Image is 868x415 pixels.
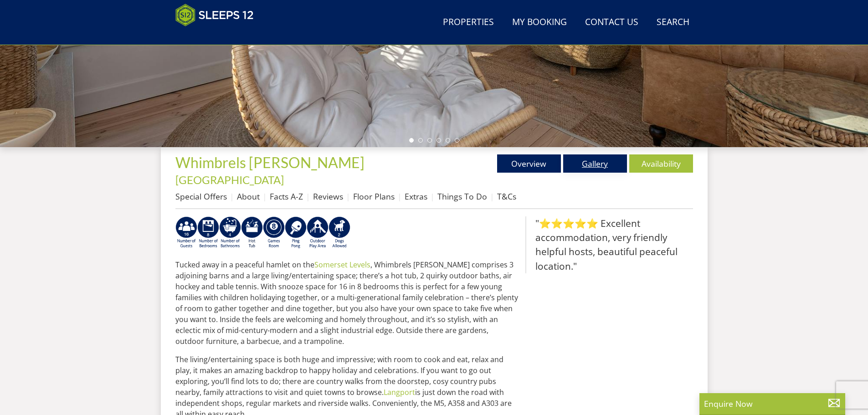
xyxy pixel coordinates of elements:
iframe: Customer reviews powered by Trustpilot [171,32,267,40]
a: Floor Plans [353,191,395,202]
a: My Booking [508,12,570,33]
img: AD_4nXcpX5uDwed6-YChlrI2BYOgXwgg3aqYHOhRm0XfZB-YtQW2NrmeCr45vGAfVKUq4uWnc59ZmEsEzoF5o39EWARlT1ewO... [241,216,263,249]
img: AD_4nXd7Jw9jimJs05Tr1qQ7rTwUvSx-Bfz59LkXg24-sba_DUSXesjeHq8ylsfaXUTs-MPS1YHn6ZRc6sK5A2zfxy6xsGlts... [175,216,197,249]
img: AD_4nXf2Q94ffpGXNmMHEqFpcKZOxu3NY14_PvGsQpDjL9A9u883-38K6QlcEQx0K0t9mf7AueqVcxRxDCE4LvZ95ovnSx9X0... [285,216,307,249]
blockquote: "⭐⭐⭐⭐⭐ Excellent accommodation, very friendly helpful hosts, beautiful peaceful location." [525,216,693,273]
a: About [237,191,260,202]
p: Enquire Now [704,398,841,410]
img: AD_4nXe7_8LrJK20fD9VNWAdfykBvHkWcczWBt5QOadXbvIwJqtaRaRf-iI0SeDpMmH1MdC9T1Vy22FMXzzjMAvSuTB5cJ7z5... [329,216,350,249]
a: Whimbrels [PERSON_NAME] [175,154,367,171]
a: Gallery [563,154,627,173]
a: Extras [405,191,427,202]
a: Things To Do [437,191,487,202]
a: Search [653,12,693,33]
img: AD_4nXdrZMsjcYNLGsKuA84hRzvIbesVCpXJ0qqnwZoX5ch9Zjv73tWe4fnFRs2gJ9dSiUubhZXckSJX_mqrZBmYExREIfryF... [263,216,285,249]
a: Overview [497,154,561,173]
a: Properties [439,12,498,33]
a: Langport [384,387,415,397]
img: AD_4nXfjdDqPkGBf7Vpi6H87bmAUe5GYCbodrAbU4sf37YN55BCjSXGx5ZgBV7Vb9EJZsXiNVuyAiuJUB3WVt-w9eJ0vaBcHg... [307,216,329,249]
img: Sleeps 12 [175,4,254,26]
a: Somerset Levels [314,260,370,270]
img: AD_4nXcy0HGcWq0J58LOYxlnSwjVFwquWFvCZzbxSKcxp4HYiQm3ScM_WSVrrYu9bYRIOW8FKoV29fZURc5epz-Si4X9-ID0x... [219,216,241,249]
a: [GEOGRAPHIC_DATA] [175,173,284,186]
span: Whimbrels [PERSON_NAME] [175,154,365,171]
a: Reviews [313,191,343,202]
img: AD_4nXe1XpTIAEHoz5nwg3FCfZpKQDpRv3p1SxNSYWA7LaRp_HGF3Dt8EJSQLVjcZO3YeF2IOuV2C9mjk8Bx5AyTaMC9IedN7... [197,216,219,249]
p: Tucked away in a peaceful hamlet on the , Whimbrels [PERSON_NAME] comprises 3 adjoining barns and... [175,259,518,347]
a: T&Cs [497,191,516,202]
a: Contact Us [581,12,642,33]
a: Availability [629,154,693,173]
a: Special Offers [175,191,227,202]
a: Facts A-Z [270,191,303,202]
